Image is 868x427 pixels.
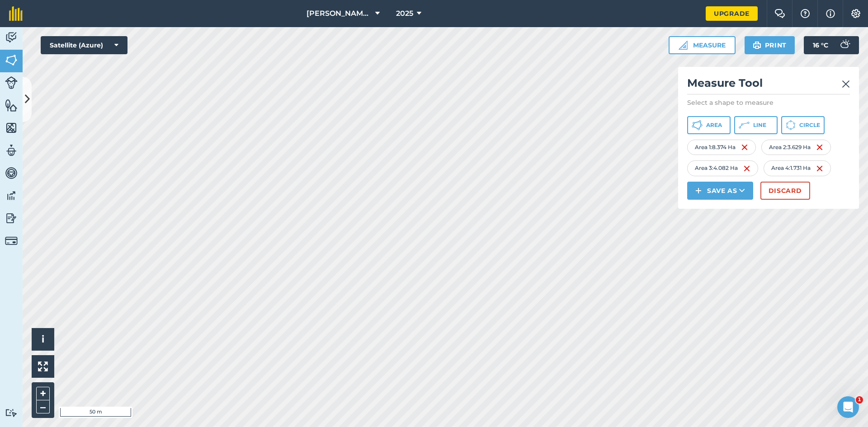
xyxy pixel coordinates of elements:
[5,121,18,135] img: svg+xml;base64,PHN2ZyB4bWxucz0iaHR0cDovL3d3dy53My5vcmcvMjAwMC9zdmciIHdpZHRoPSI1NiIgaGVpZ2h0PSI2MC...
[5,189,18,202] img: svg+xml;base64,PD94bWwgdmVyc2lvbj0iMS4wIiBlbmNvZGluZz0idXRmLTgiPz4KPCEtLSBHZW5lcmF0b3I6IEFkb2JlIE...
[669,36,736,54] button: Measure
[826,8,835,19] img: svg+xml;base64,PHN2ZyB4bWxucz0iaHR0cDovL3d3dy53My5vcmcvMjAwMC9zdmciIHdpZHRoPSIxNyIgaGVpZ2h0PSIxNy...
[32,328,54,351] button: i
[687,182,753,200] button: Save as
[687,76,850,94] h2: Measure Tool
[804,36,859,54] button: 16 °C
[764,160,831,176] div: Area 4 : 1.731 Ha
[5,235,18,247] img: svg+xml;base64,PD94bWwgdmVyc2lvbj0iMS4wIiBlbmNvZGluZz0idXRmLTgiPz4KPCEtLSBHZW5lcmF0b3I6IEFkb2JlIE...
[5,76,18,89] img: svg+xml;base64,PD94bWwgdmVyc2lvbj0iMS4wIiBlbmNvZGluZz0idXRmLTgiPz4KPCEtLSBHZW5lcmF0b3I6IEFkb2JlIE...
[5,31,18,44] img: svg+xml;base64,PD94bWwgdmVyc2lvbj0iMS4wIiBlbmNvZGluZz0idXRmLTgiPz4KPCEtLSBHZW5lcmF0b3I6IEFkb2JlIE...
[760,182,810,200] button: Discard
[5,211,18,225] img: svg+xml;base64,PD94bWwgdmVyc2lvbj0iMS4wIiBlbmNvZGluZz0idXRmLTgiPz4KPCEtLSBHZW5lcmF0b3I6IEFkb2JlIE...
[5,99,18,112] img: svg+xml;base64,PHN2ZyB4bWxucz0iaHR0cDovL3d3dy53My5vcmcvMjAwMC9zdmciIHdpZHRoPSI1NiIgaGVpZ2h0PSI2MC...
[42,333,44,345] span: i
[813,36,828,54] span: 16 ° C
[36,387,50,400] button: +
[695,185,702,196] img: svg+xml;base64,PHN2ZyB4bWxucz0iaHR0cDovL3d3dy53My5vcmcvMjAwMC9zdmciIHdpZHRoPSIxNCIgaGVpZ2h0PSIyNC...
[5,408,18,417] img: svg+xml;base64,PD94bWwgdmVyc2lvbj0iMS4wIiBlbmNvZGluZz0idXRmLTgiPz4KPCEtLSBHZW5lcmF0b3I6IEFkb2JlIE...
[5,53,18,67] img: svg+xml;base64,PHN2ZyB4bWxucz0iaHR0cDovL3d3dy53My5vcmcvMjAwMC9zdmciIHdpZHRoPSI1NiIgaGVpZ2h0PSI2MC...
[706,6,758,21] a: Upgrade
[835,36,854,54] img: svg+xml;base64,PD94bWwgdmVyc2lvbj0iMS4wIiBlbmNvZGluZz0idXRmLTgiPz4KPCEtLSBHZW5lcmF0b3I6IEFkb2JlIE...
[687,160,758,176] div: Area 3 : 4.082 Ha
[679,41,688,50] img: Ruler icon
[774,9,785,18] img: Two speech bubbles overlapping with the left bubble in the forefront
[800,9,811,18] img: A question mark icon
[5,144,18,157] img: svg+xml;base64,PD94bWwgdmVyc2lvbj0iMS4wIiBlbmNvZGluZz0idXRmLTgiPz4KPCEtLSBHZW5lcmF0b3I6IEFkb2JlIE...
[745,36,795,54] button: Print
[687,116,731,134] button: Area
[36,400,50,413] button: –
[753,122,766,129] span: Line
[41,36,127,54] button: Satellite (Azure)
[799,122,820,129] span: Circle
[781,116,825,134] button: Circle
[687,140,756,155] div: Area 1 : 8.374 Ha
[837,396,859,418] iframe: Intercom live chat
[5,166,18,180] img: svg+xml;base64,PD94bWwgdmVyc2lvbj0iMS4wIiBlbmNvZGluZz0idXRmLTgiPz4KPCEtLSBHZW5lcmF0b3I6IEFkb2JlIE...
[761,140,831,155] div: Area 2 : 3.629 Ha
[816,163,823,174] img: svg+xml;base64,PHN2ZyB4bWxucz0iaHR0cDovL3d3dy53My5vcmcvMjAwMC9zdmciIHdpZHRoPSIxNiIgaGVpZ2h0PSIyNC...
[734,116,778,134] button: Line
[743,163,750,174] img: svg+xml;base64,PHN2ZyB4bWxucz0iaHR0cDovL3d3dy53My5vcmcvMjAwMC9zdmciIHdpZHRoPSIxNiIgaGVpZ2h0PSIyNC...
[856,396,863,404] span: 1
[706,122,722,129] span: Area
[816,142,823,153] img: svg+xml;base64,PHN2ZyB4bWxucz0iaHR0cDovL3d3dy53My5vcmcvMjAwMC9zdmciIHdpZHRoPSIxNiIgaGVpZ2h0PSIyNC...
[38,361,48,371] img: Four arrows, one pointing top left, one top right, one bottom right and the last bottom left
[850,9,861,18] img: A cog icon
[753,40,761,51] img: svg+xml;base64,PHN2ZyB4bWxucz0iaHR0cDovL3d3dy53My5vcmcvMjAwMC9zdmciIHdpZHRoPSIxOSIgaGVpZ2h0PSIyNC...
[842,79,850,89] img: svg+xml;base64,PHN2ZyB4bWxucz0iaHR0cDovL3d3dy53My5vcmcvMjAwMC9zdmciIHdpZHRoPSIyMiIgaGVpZ2h0PSIzMC...
[687,98,850,107] p: Select a shape to measure
[9,6,23,21] img: fieldmargin Logo
[307,8,372,19] span: [PERSON_NAME] Homefarm
[741,142,748,153] img: svg+xml;base64,PHN2ZyB4bWxucz0iaHR0cDovL3d3dy53My5vcmcvMjAwMC9zdmciIHdpZHRoPSIxNiIgaGVpZ2h0PSIyNC...
[396,8,413,19] span: 2025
